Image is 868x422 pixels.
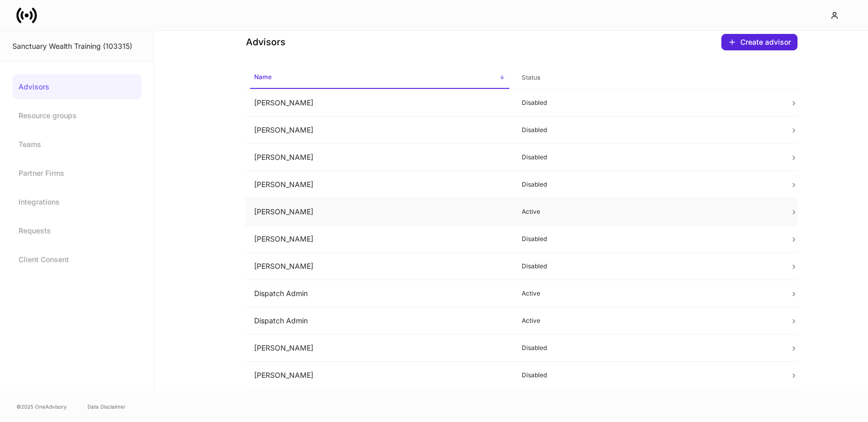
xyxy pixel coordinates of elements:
[246,226,514,253] td: [PERSON_NAME]
[246,389,514,416] td: [PERSON_NAME]
[16,402,67,411] span: © 2025 OneAdvisory
[522,235,773,243] p: Disabled
[246,89,514,117] td: [PERSON_NAME]
[246,307,514,335] td: Dispatch Admin
[522,344,773,352] p: Disabled
[12,132,141,157] a: Teams
[12,75,141,99] a: Advisors
[246,198,514,226] td: [PERSON_NAME]
[12,103,141,128] a: Resource groups
[721,34,798,50] button: Create advisor
[522,180,773,189] p: Disabled
[518,67,777,88] span: Status
[522,262,773,270] p: Disabled
[87,402,126,411] a: Data Disclaimer
[12,190,141,214] a: Integrations
[12,218,141,243] a: Requests
[522,153,773,161] p: Disabled
[246,335,514,362] td: [PERSON_NAME]
[246,36,286,48] h4: Advisors
[246,280,514,307] td: Dispatch Admin
[12,161,141,186] a: Partner Firms
[250,67,510,89] span: Name
[522,72,540,82] h6: Status
[522,208,773,216] p: Active
[246,117,514,144] td: [PERSON_NAME]
[246,171,514,198] td: [PERSON_NAME]
[246,362,514,389] td: [PERSON_NAME]
[522,126,773,134] p: Disabled
[246,144,514,171] td: [PERSON_NAME]
[246,253,514,280] td: [PERSON_NAME]
[254,72,272,82] h6: Name
[522,99,773,107] p: Disabled
[522,317,773,325] p: Active
[728,38,791,46] div: Create advisor
[522,371,773,379] p: Disabled
[12,247,141,272] a: Client Consent
[522,289,773,298] p: Active
[12,41,141,51] div: Sanctuary Wealth Training (103315)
